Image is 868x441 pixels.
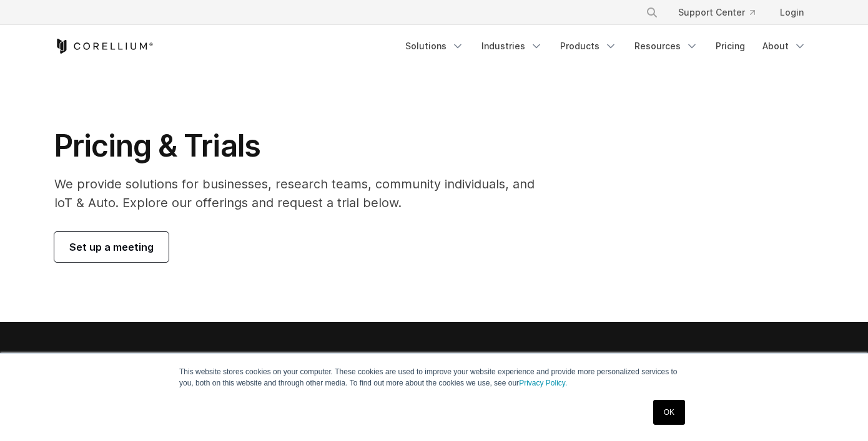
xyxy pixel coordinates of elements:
[653,400,685,425] a: OK
[54,175,552,212] p: We provide solutions for businesses, research teams, community individuals, and IoT & Auto. Explo...
[668,1,765,24] a: Support Center
[398,35,471,57] a: Solutions
[54,127,552,165] h1: Pricing & Trials
[54,39,154,54] a: Corellium Home
[69,240,154,254] span: Set up a meeting
[519,379,567,387] a: Privacy Policy.
[755,35,814,57] a: About
[631,1,814,24] div: Navigation Menu
[641,1,663,24] button: Search
[54,232,169,262] a: Set up a meeting
[474,35,550,57] a: Industries
[627,35,706,57] a: Resources
[553,35,624,57] a: Products
[179,366,689,389] p: This website stores cookies on your computer. These cookies are used to improve your website expe...
[398,35,814,57] div: Navigation Menu
[770,1,814,24] a: Login
[708,35,752,57] a: Pricing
